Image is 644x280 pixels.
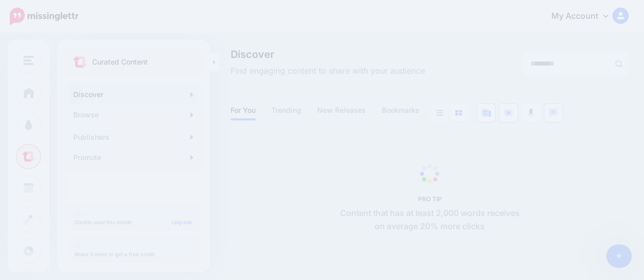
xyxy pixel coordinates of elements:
img: chat-square-blue.png [549,108,558,117]
a: New Releases [317,104,367,116]
h5: PRO TIP [334,195,525,203]
a: Trending [271,104,302,116]
img: Missinglettr [10,8,78,25]
span: Discover [231,49,425,59]
img: microphone-grey.png [527,108,535,117]
a: For You [231,104,256,116]
img: search-grey-6.png [615,60,623,68]
p: Curated Content [92,56,148,68]
img: list-grey.png [436,110,443,116]
img: video-blue.png [504,109,513,116]
a: Promote [69,147,198,168]
a: Publishers [69,127,198,147]
img: grid-blue.png [455,110,462,116]
img: menu.png [23,56,34,65]
a: My Account [541,4,629,29]
a: Bookmarks [382,104,420,116]
span: Find engaging content to share with your audience [231,65,425,78]
a: Browse [69,105,198,125]
img: article-blue.png [482,109,491,117]
a: Discover [69,84,198,105]
p: Content that has at least 2,000 words receives on average 20% more clicks [334,207,525,233]
img: curate.png [73,56,87,68]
